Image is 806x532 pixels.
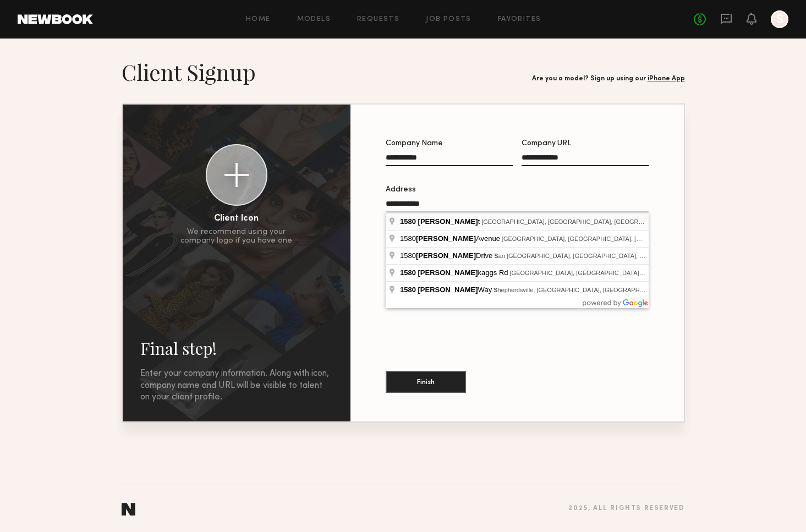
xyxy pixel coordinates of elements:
h2: Final step! [140,337,333,359]
button: Finish [386,371,466,393]
input: Company Name [386,153,513,166]
a: Home [246,16,271,23]
a: Job Posts [426,16,471,23]
span: 1580 [400,217,416,226]
div: Company Name [386,140,513,147]
div: 2025 , all rights reserved [568,505,684,512]
span: 1580 Drive [400,251,494,260]
input: Address [386,200,649,212]
span: [PERSON_NAME] [418,217,478,226]
a: iPhone App [648,75,685,82]
a: S [771,10,788,28]
span: [PERSON_NAME] [416,234,476,243]
span: [PERSON_NAME] [416,251,476,260]
span: an [GEOGRAPHIC_DATA], [GEOGRAPHIC_DATA], [GEOGRAPHIC_DATA] [494,253,702,259]
span: 1580 Avenue [400,234,502,243]
span: kaggs Rd [400,268,510,277]
span: S [494,287,497,293]
div: Company URL [522,140,649,147]
div: Address [386,186,649,194]
span: 1580 [PERSON_NAME] [400,286,478,294]
span: t [400,217,481,226]
a: Favorites [498,16,541,23]
span: [GEOGRAPHIC_DATA], [GEOGRAPHIC_DATA], [GEOGRAPHIC_DATA] [481,218,677,225]
div: Are you a model? Sign up using our [532,75,685,83]
div: We recommend using your company logo if you have one [180,228,292,245]
div: Client Icon [214,215,259,223]
input: Company URL [522,153,649,166]
a: Models [297,16,331,23]
h1: Client Signup [122,58,256,86]
span: Way [400,286,494,294]
a: Requests [357,16,399,23]
span: hepherdsville, [GEOGRAPHIC_DATA], [GEOGRAPHIC_DATA] [494,287,666,293]
span: S [494,253,498,259]
div: Enter your company information. Along with icon, company name and URL will be visible to talent o... [140,368,333,404]
span: [GEOGRAPHIC_DATA], [GEOGRAPHIC_DATA], [GEOGRAPHIC_DATA] [510,270,706,276]
span: [GEOGRAPHIC_DATA], [GEOGRAPHIC_DATA], [GEOGRAPHIC_DATA] A [502,235,705,242]
span: 1580 [PERSON_NAME] [400,268,478,277]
